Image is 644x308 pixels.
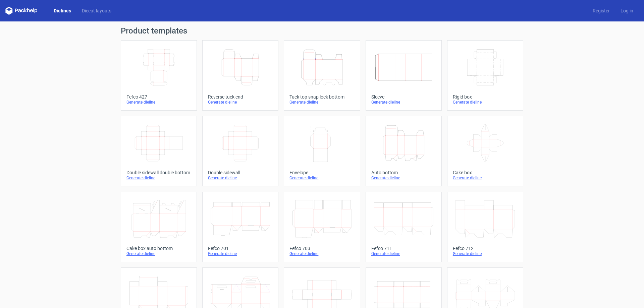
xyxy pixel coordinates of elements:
[76,7,117,14] a: Diecut layouts
[208,100,273,105] div: Generate dieline
[615,7,639,14] a: Log in
[208,246,273,251] div: Fefco 701
[453,94,518,100] div: Rigid box
[371,94,436,100] div: Sleeve
[208,170,273,175] div: Double sidewall
[587,7,615,14] a: Register
[289,246,354,251] div: Fefco 703
[453,175,518,181] div: Generate dieline
[126,94,191,100] div: Fefco 427
[48,7,76,14] a: Dielines
[202,192,278,262] a: Fefco 701Generate dieline
[284,116,360,186] a: EnvelopeGenerate dieline
[126,251,191,256] div: Generate dieline
[208,175,273,181] div: Generate dieline
[453,246,518,251] div: Fefco 712
[289,100,354,105] div: Generate dieline
[447,40,523,111] a: Rigid boxGenerate dieline
[371,251,436,256] div: Generate dieline
[453,170,518,175] div: Cake box
[366,192,442,262] a: Fefco 711Generate dieline
[121,40,197,111] a: Fefco 427Generate dieline
[453,100,518,105] div: Generate dieline
[366,40,442,111] a: SleeveGenerate dieline
[202,116,278,186] a: Double sidewallGenerate dieline
[126,100,191,105] div: Generate dieline
[289,94,354,100] div: Tuck top snap lock bottom
[284,192,360,262] a: Fefco 703Generate dieline
[371,246,436,251] div: Fefco 711
[126,175,191,181] div: Generate dieline
[289,170,354,175] div: Envelope
[208,94,273,100] div: Reverse tuck end
[453,251,518,256] div: Generate dieline
[284,40,360,111] a: Tuck top snap lock bottomGenerate dieline
[289,251,354,256] div: Generate dieline
[371,100,436,105] div: Generate dieline
[447,116,523,186] a: Cake boxGenerate dieline
[289,175,354,181] div: Generate dieline
[121,27,523,35] h1: Product templates
[126,170,191,175] div: Double sidewall double bottom
[366,116,442,186] a: Auto bottomGenerate dieline
[121,192,197,262] a: Cake box auto bottomGenerate dieline
[371,170,436,175] div: Auto bottom
[202,40,278,111] a: Reverse tuck endGenerate dieline
[447,192,523,262] a: Fefco 712Generate dieline
[371,175,436,181] div: Generate dieline
[121,116,197,186] a: Double sidewall double bottomGenerate dieline
[208,251,273,256] div: Generate dieline
[126,246,191,251] div: Cake box auto bottom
